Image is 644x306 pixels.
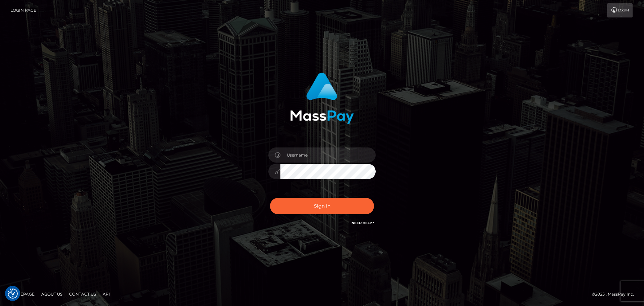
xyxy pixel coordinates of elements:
[7,289,37,299] a: Homepage
[270,198,374,214] button: Sign in
[290,73,354,124] img: MassPay Login
[39,289,65,299] a: About Us
[280,147,376,163] input: Username...
[100,289,113,299] a: API
[607,3,633,17] a: Login
[592,291,639,298] div: © 2025 , MassPay Inc.
[8,289,18,299] img: Revisit consent button
[10,3,36,17] a: Login Page
[8,289,18,299] button: Consent Preferences
[352,221,374,225] a: Need Help?
[66,289,99,299] a: Contact Us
